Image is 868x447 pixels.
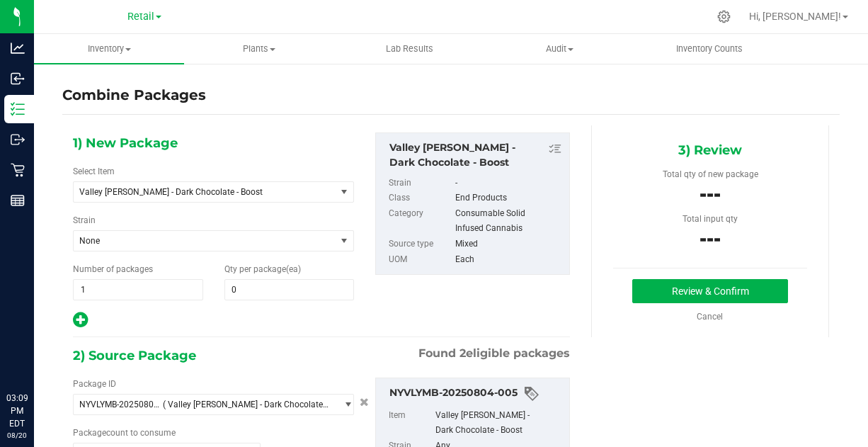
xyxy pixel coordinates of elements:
label: UOM [389,252,452,268]
span: (ea) [286,264,301,274]
span: --- [699,227,721,250]
a: Plants [184,34,334,64]
span: select [336,182,353,202]
span: count [106,428,128,438]
inline-svg: Inventory [11,102,25,116]
span: 3) Review [678,140,742,161]
span: --- [699,183,721,205]
p: 03:09 PM EDT [6,392,28,430]
input: 1 [74,280,202,300]
span: Lab Results [367,43,452,55]
span: select [336,395,353,414]
span: Qty per package [224,264,301,274]
span: Total qty of new package [663,169,758,179]
inline-svg: Retail [11,163,25,177]
button: Review & Confirm [632,279,787,303]
a: Inventory [34,34,184,64]
input: 0 [225,280,354,300]
inline-svg: Outbound [11,132,25,147]
button: Cancel button [355,392,373,413]
label: Category [389,206,452,237]
label: Strain [389,176,452,191]
label: Class [389,191,452,206]
a: Audit [484,34,634,64]
label: Source type [389,237,452,252]
h4: Combine Packages [62,85,206,106]
label: Select Item [73,165,115,178]
label: Strain [73,214,96,227]
div: Each [455,252,562,268]
span: select [336,231,353,251]
inline-svg: Inbound [11,72,25,86]
div: Consumable Solid Infused Cannabis [455,206,562,237]
a: Lab Results [334,34,484,64]
inline-svg: Analytics [11,41,25,55]
span: Inventory [34,43,184,55]
span: ( Valley [PERSON_NAME] - Dark Chocolate - Boost ) [163,400,330,409]
a: Inventory Counts [634,34,784,64]
div: NYVLYMB-20250804-005 [389,385,562,402]
div: Manage settings [715,10,733,23]
iframe: Resource center [14,334,57,376]
div: Valley [PERSON_NAME] - Dark Chocolate - Boost [435,408,562,438]
p: 08/20 [6,430,28,441]
span: Total input qty [683,214,738,224]
div: End Products [455,191,562,206]
span: Package ID [73,379,116,389]
div: Valley Jane - Dark Chocolate - Boost [389,140,562,170]
span: Add new output [73,318,88,328]
div: - [455,176,562,191]
span: Plants [185,43,333,55]
span: Number of packages [73,264,153,274]
span: Retail [127,11,154,23]
span: Audit [485,43,634,55]
div: Mixed [455,237,562,252]
span: Found eligible packages [418,345,570,362]
span: None [79,236,320,246]
span: NYVLYMB-20250804-005 [79,400,163,409]
span: Package to consume [73,428,176,438]
inline-svg: Reports [11,193,25,208]
span: Valley [PERSON_NAME] - Dark Chocolate - Boost [79,187,320,197]
label: Item [389,408,433,438]
span: 1) New Package [73,132,178,154]
span: Hi, [PERSON_NAME]! [749,11,841,22]
a: Cancel [697,312,723,322]
span: 2 [459,346,466,360]
span: Inventory Counts [657,43,762,55]
span: 2) Source Package [73,345,196,366]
